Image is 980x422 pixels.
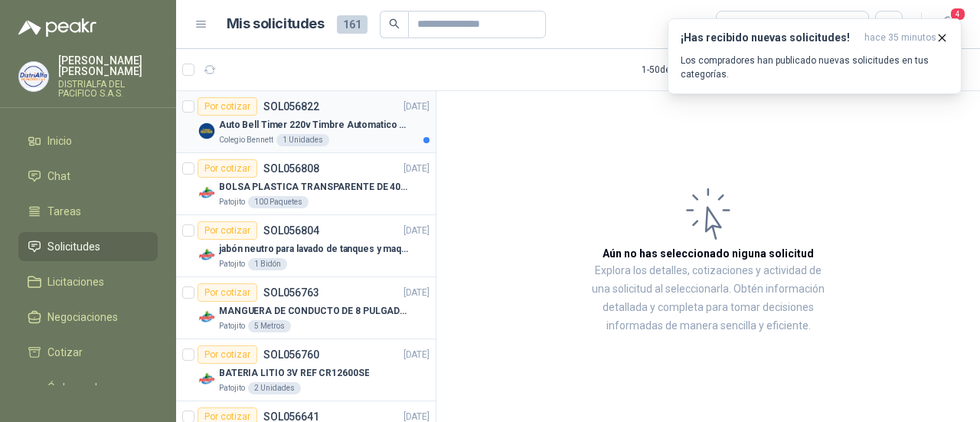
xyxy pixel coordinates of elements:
div: Por cotizar [198,97,257,116]
p: BATERIA LITIO 3V REF CR12600SE [219,366,369,381]
a: Chat [18,162,158,191]
span: Chat [47,168,70,185]
span: Negociaciones [47,309,118,325]
p: Patojito [219,382,245,394]
a: Por cotizarSOL056760[DATE] Company LogoBATERIA LITIO 3V REF CR12600SEPatojito2 Unidades [176,339,436,401]
img: Company Logo [198,184,216,202]
img: Company Logo [198,246,216,264]
p: DISTRIALFA DEL PACIFICO S.A.S. [58,80,158,98]
div: Por cotizar [198,221,257,240]
span: Cotizar [47,344,83,361]
p: SOL056804 [263,225,319,236]
p: Auto Bell Timer 220v Timbre Automatico Para Colegios, Indust [219,118,410,132]
div: Por cotizar [198,159,257,178]
a: Por cotizarSOL056808[DATE] Company LogoBOLSA PLASTICA TRANSPARENTE DE 40*60 CMSPatojito100 Paquetes [176,153,436,215]
p: Colegio Bennett [219,134,273,146]
img: Company Logo [19,62,48,91]
h3: Aún no has seleccionado niguna solicitud [603,245,814,262]
p: [PERSON_NAME] [PERSON_NAME] [58,55,158,77]
button: 4 [934,11,962,38]
p: Explora los detalles, cotizaciones y actividad de una solicitud al seleccionarla. Obtén informaci... [590,262,827,335]
p: SOL056822 [263,101,319,112]
h3: ¡Has recibido nuevas solicitudes! [681,31,858,44]
p: SOL056641 [263,411,319,422]
div: 1 Unidades [276,134,329,146]
a: Órdenes de Compra [18,373,158,419]
a: Solicitudes [18,232,158,261]
img: Company Logo [198,122,216,140]
div: 100 Paquetes [248,196,309,208]
p: SOL056760 [263,349,319,360]
p: [DATE] [403,286,430,300]
span: 4 [949,7,966,21]
img: Logo peakr [18,18,96,37]
div: Todas [726,16,758,33]
div: Por cotizar [198,345,257,364]
span: Inicio [47,132,72,149]
div: 5 Metros [248,320,291,332]
span: Solicitudes [47,238,100,255]
p: MANGUERA DE CONDUCTO DE 8 PULGADAS DE ALAMBRE DE ACERO PU [219,304,410,319]
a: Por cotizarSOL056804[DATE] Company Logojabón neutro para lavado de tanques y maquinas.Patojito1 B... [176,215,436,277]
span: 161 [337,15,367,34]
p: Patojito [219,320,245,332]
a: Por cotizarSOL056763[DATE] Company LogoMANGUERA DE CONDUCTO DE 8 PULGADAS DE ALAMBRE DE ACERO PUP... [176,277,436,339]
div: 1 - 50 de 328 [642,57,736,82]
p: Patojito [219,258,245,270]
p: jabón neutro para lavado de tanques y maquinas. [219,242,410,257]
a: Licitaciones [18,267,158,296]
p: SOL056808 [263,163,319,174]
p: [DATE] [403,224,430,238]
div: 2 Unidades [248,382,301,394]
p: [DATE] [403,100,430,114]
img: Company Logo [198,370,216,388]
p: Patojito [219,196,245,208]
span: hace 35 minutos [864,31,936,44]
p: [DATE] [403,162,430,176]
span: Órdenes de Compra [47,379,143,413]
span: Tareas [47,203,81,220]
a: Tareas [18,197,158,226]
p: BOLSA PLASTICA TRANSPARENTE DE 40*60 CMS [219,180,410,195]
span: Licitaciones [47,273,104,290]
span: search [389,18,400,29]
a: Cotizar [18,338,158,367]
a: Por cotizarSOL056822[DATE] Company LogoAuto Bell Timer 220v Timbre Automatico Para Colegios, Indu... [176,91,436,153]
div: Por cotizar [198,283,257,302]
img: Company Logo [198,308,216,326]
a: Negociaciones [18,303,158,332]
button: ¡Has recibido nuevas solicitudes!hace 35 minutos Los compradores han publicado nuevas solicitudes... [668,18,962,94]
a: Inicio [18,126,158,155]
div: 1 Bidón [248,258,287,270]
p: [DATE] [403,348,430,362]
p: Los compradores han publicado nuevas solicitudes en tus categorías. [681,54,949,81]
h1: Mis solicitudes [227,13,325,35]
p: SOL056763 [263,287,319,298]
